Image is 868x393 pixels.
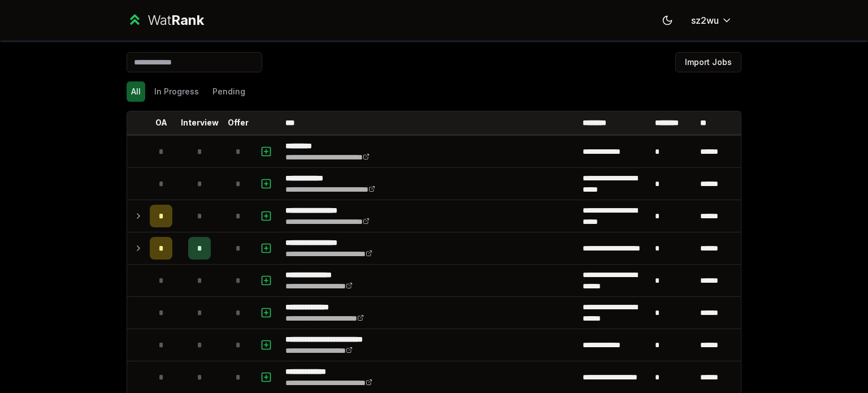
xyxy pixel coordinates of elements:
p: Offer [228,117,249,128]
span: Rank [171,12,204,28]
button: In Progress [150,81,203,102]
button: All [127,81,145,102]
p: Interview [181,117,219,128]
button: sz2wu [682,10,741,31]
div: Wat [147,11,204,29]
button: Import Jobs [675,52,741,72]
button: Pending [208,81,250,102]
a: WatRank [127,11,204,29]
p: OA [155,117,167,128]
span: sz2wu [691,14,719,27]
